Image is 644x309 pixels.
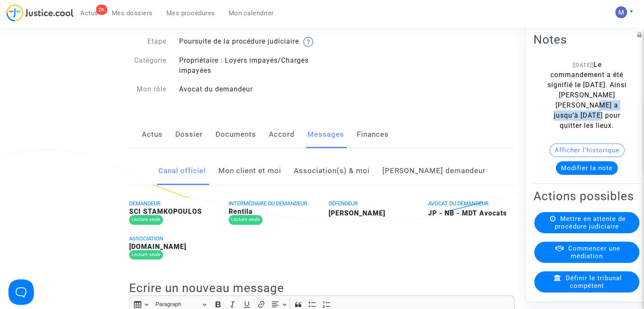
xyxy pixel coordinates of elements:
b: SCI STAMKOPOULOS [129,207,202,215]
span: Le commandement a été signifié le [DATE]. Ainsi [PERSON_NAME] [PERSON_NAME] a jusqu’à [DATE] pour... [547,61,627,130]
span: INTERMÉDIAIRE DU DEMANDEUR [229,200,307,207]
button: Modifier la note [556,161,618,175]
span: Mon calendrier [229,9,274,17]
a: Finances [357,121,389,149]
a: Association(s) & moi [294,157,370,185]
div: Etape [123,36,173,47]
h2: Actions possibles [533,189,640,204]
a: Documents [216,121,256,149]
a: Accord [269,121,295,149]
button: Afficher l'historique [550,143,625,157]
div: Poursuite de la procédure judiciaire [173,36,322,47]
a: Messages [307,121,344,149]
img: AAcHTtesyyZjLYJxzrkRG5BOJsapQ6nO-85ChvdZAQ62n80C=s96-c [615,6,627,18]
a: Mes dossiers [105,7,160,19]
a: Canal officiel [158,157,206,185]
div: Propriétaire : Loyers impayés/Charges impayées [173,55,322,76]
div: Lecture seule [229,215,263,225]
a: Mon calendrier [222,7,281,19]
div: Avocat du demandeur [173,84,322,94]
a: Dossier [175,121,203,149]
span: DEMANDEUR [129,200,160,207]
img: help.svg [303,37,313,47]
div: Catégorie [123,55,173,76]
b: Rentila [229,207,253,215]
a: Mes procédures [160,7,222,19]
span: Commencer une médiation [568,245,620,260]
span: Mes procédures [166,9,215,17]
span: Définir le tribunal compétent [566,274,622,290]
div: Mon rôle [123,84,173,94]
span: [[DATE]] [572,62,594,68]
iframe: Help Scout Beacon - Open [8,279,34,305]
span: Mes dossiers [112,9,153,17]
b: JP - NB - MDT Avocats [428,209,507,217]
b: [PERSON_NAME] [328,209,385,217]
img: jc-logo.svg [6,4,74,22]
span: AVOCAT DU DEMANDEUR [428,200,489,207]
h2: Notes [533,32,640,47]
a: [PERSON_NAME] demandeur [382,157,486,185]
h2: Ecrire un nouveau message [129,281,515,295]
a: Actus [142,121,163,149]
span: ASSOCIATION [129,235,163,242]
span: DÉFENDEUR [328,200,357,207]
div: 2K [96,5,107,15]
span: Actus [80,9,98,17]
b: [DOMAIN_NAME] [129,243,186,251]
a: Mon client et moi [218,157,281,185]
a: 2KActus [74,7,105,19]
div: Lecture seule [129,215,163,225]
span: Mettre en attente de procédure judiciaire [555,215,626,230]
div: Lecture seule [129,250,163,260]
